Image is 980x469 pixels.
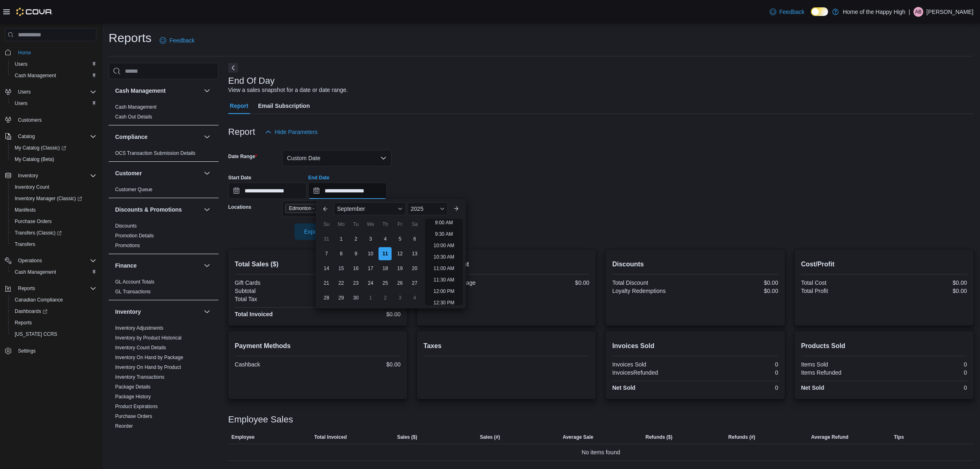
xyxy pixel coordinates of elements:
[430,286,457,296] li: 12:00 PM
[299,223,335,240] span: Export
[11,143,96,153] span: My Catalog (Classic)
[5,43,96,378] nav: Complex example
[115,279,154,285] span: GL Account Totals
[349,247,362,260] div: day-9
[308,183,387,199] input: Press the down key to enter a popover containing a calendar. Press the escape key to close the po...
[16,8,53,16] img: Cova
[115,87,200,95] button: Cash Management
[408,277,421,290] div: day-27
[11,205,39,215] a: Manifests
[801,369,882,376] div: Items Refunded
[115,325,163,331] a: Inventory Adjustments
[393,262,406,275] div: day-19
[109,102,218,125] div: Cash Management
[320,291,333,304] div: day-28
[15,284,96,293] span: Reports
[8,58,100,70] button: Users
[15,195,82,202] span: Inventory Manager (Classic)
[115,403,158,410] span: Product Expirations
[202,132,212,142] button: Compliance
[15,132,38,141] button: Catalog
[11,59,31,69] a: Users
[364,232,377,246] div: day-3
[2,170,100,181] button: Inventory
[408,247,421,260] div: day-13
[294,223,340,240] button: Export
[766,4,808,20] a: Feedback
[886,361,967,368] div: 0
[115,114,152,120] span: Cash Out Details
[15,331,57,337] span: [US_STATE] CCRS
[612,361,693,368] div: Invoices Sold
[18,172,38,179] span: Inventory
[115,325,163,331] span: Inventory Adjustments
[408,232,421,246] div: day-6
[11,71,59,80] a: Cash Management
[262,124,321,140] button: Hide Parameters
[334,277,347,290] div: day-22
[15,156,54,163] span: My Catalog (Beta)
[11,239,38,249] a: Transfers
[235,361,316,368] div: Cashback
[801,361,882,368] div: Items Sold
[320,247,333,260] div: day-7
[894,434,904,440] span: Tips
[115,261,200,270] button: Finance
[8,98,100,109] button: Users
[115,205,182,214] h3: Discounts & Promotions
[393,277,406,290] div: day-26
[202,261,212,270] button: Finance
[379,277,392,290] div: day-25
[801,279,882,286] div: Total Cost
[109,148,218,161] div: Compliance
[319,202,332,215] button: Previous Month
[202,168,212,178] button: Customer
[8,266,100,278] button: Cash Management
[430,241,458,250] li: 10:00 AM
[728,434,755,440] span: Refunds (#)
[115,335,182,341] a: Inventory by Product Historical
[115,354,183,361] span: Inventory On Hand by Package
[886,279,967,286] div: $0.00
[397,434,417,440] span: Sales ($)
[927,7,973,17] p: [PERSON_NAME]
[425,219,462,305] ul: Time
[228,204,252,210] label: Locations
[319,361,401,368] div: $0.00
[11,267,59,277] a: Cash Management
[801,341,967,351] h2: Products Sold
[18,49,31,56] span: Home
[235,288,316,294] div: Subtotal
[115,104,156,110] a: Cash Management
[11,217,55,226] a: Purchase Orders
[115,288,151,295] span: GL Transactions
[282,150,392,166] button: Custom Date
[11,295,66,305] a: Canadian Compliance
[450,202,463,215] button: Next month
[18,117,42,123] span: Customers
[11,59,96,69] span: Users
[202,86,212,96] button: Cash Management
[334,218,347,231] div: Mo
[364,277,377,290] div: day-24
[18,133,35,140] span: Catalog
[230,98,248,114] span: Report
[115,308,200,316] button: Inventory
[379,247,392,260] div: day-11
[886,288,967,294] div: $0.00
[15,100,27,107] span: Users
[228,153,257,160] label: Date Range
[115,186,152,193] span: Customer Queue
[430,298,457,308] li: 12:30 PM
[8,193,100,204] a: Inventory Manager (Classic)
[2,46,100,58] button: Home
[11,239,96,249] span: Transfers
[15,346,96,356] span: Settings
[15,284,38,293] button: Reports
[8,239,100,250] button: Transfers
[8,328,100,340] button: [US_STATE] CCRS
[8,294,100,306] button: Canadian Compliance
[115,242,140,249] span: Promotions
